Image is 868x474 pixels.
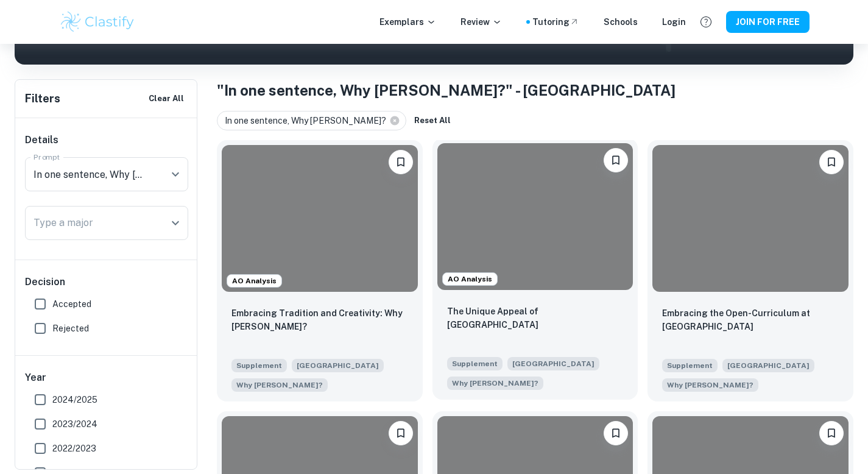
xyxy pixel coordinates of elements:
p: Exemplars [379,15,436,29]
span: Rejected [52,322,89,335]
p: Embracing Tradition and Creativity: Why Brown? [231,306,408,333]
div: In one sentence, Why [PERSON_NAME]? [217,111,406,130]
p: Review [460,15,502,29]
a: Please log in to bookmark exemplarsEmbracing the Open-Curriculum at Brown UniversitySupplement[GE... [647,140,853,401]
h6: Details [25,133,188,147]
h6: Year [25,370,188,385]
span: In one sentence, Why Brown? [447,375,543,390]
button: Please log in to bookmark exemplars [389,421,413,445]
a: AO AnalysisPlease log in to bookmark exemplarsEmbracing Tradition and Creativity: Why Brown?Suppl... [217,140,423,401]
button: Help and Feedback [696,12,716,32]
button: Please log in to bookmark exemplars [389,150,413,174]
a: AO AnalysisPlease log in to bookmark exemplarsThe Unique Appeal of Brown UniversitySupplement[GEO... [432,140,638,401]
button: JOIN FOR FREE [726,11,810,33]
span: 2023/2024 [52,417,97,431]
span: In one sentence, Why Brown? [231,377,328,392]
span: Supplement [662,359,718,372]
span: Why [PERSON_NAME]? [236,380,323,391]
span: Why [PERSON_NAME]? [667,380,753,391]
button: Open [167,214,184,232]
h6: Filters [25,90,60,107]
span: AO Analysis [227,275,281,286]
span: 2024/2025 [52,393,97,406]
p: The Unique Appeal of Brown University [447,305,624,331]
span: [GEOGRAPHIC_DATA] [722,359,814,372]
span: [GEOGRAPHIC_DATA] [292,359,384,372]
span: In one sentence, Why Brown? [662,377,758,392]
h6: Decision [25,275,188,289]
p: Embracing the Open-Curriculum at Brown University [662,306,839,333]
span: Why [PERSON_NAME]? [452,378,538,389]
button: Please log in to bookmark exemplars [819,421,844,445]
button: Clear All [146,90,187,108]
img: Clastify logo [59,10,136,34]
button: Please log in to bookmark exemplars [819,150,844,174]
span: Supplement [231,359,287,372]
a: Login [662,15,686,29]
button: Open [167,166,184,183]
h1: "In one sentence, Why [PERSON_NAME]?" - [GEOGRAPHIC_DATA] [217,79,853,101]
span: Accepted [52,297,91,311]
span: Supplement [447,357,503,370]
a: Schools [604,15,638,29]
span: AO Analysis [443,274,497,285]
span: [GEOGRAPHIC_DATA] [507,357,599,370]
button: Please log in to bookmark exemplars [604,148,628,172]
label: Prompt [34,152,60,162]
a: Tutoring [532,15,579,29]
button: Reset All [411,111,454,130]
span: In one sentence, Why [PERSON_NAME]? [225,114,392,127]
button: Please log in to bookmark exemplars [604,421,628,445]
span: 2022/2023 [52,442,96,455]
